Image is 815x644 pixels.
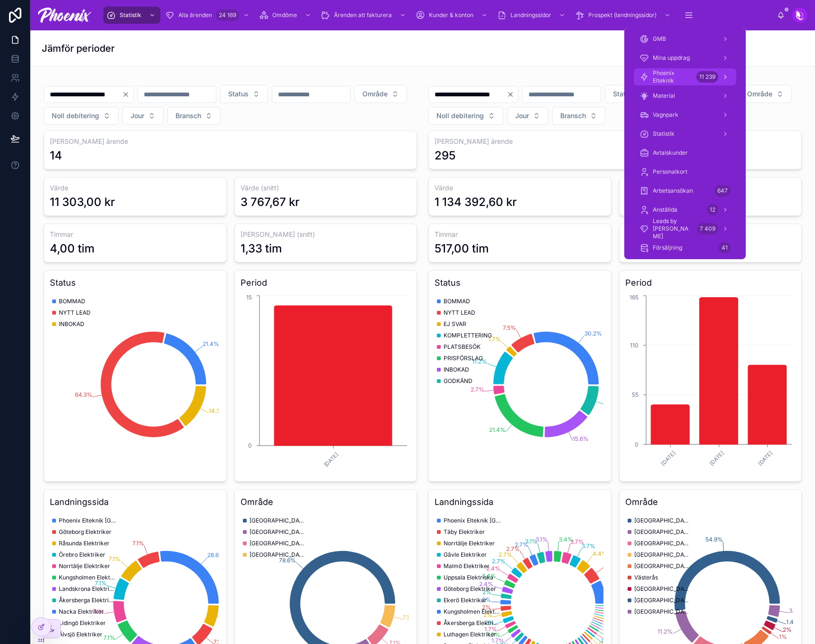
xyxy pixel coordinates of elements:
h3: Värde [435,183,605,193]
div: 647 [714,185,731,196]
span: Luthagen Elektriker [444,631,496,638]
span: Malmö Elektriker [444,562,490,570]
span: Statistik [120,11,141,19]
div: 517,00 tim [435,241,489,256]
tspan: 21.4% [203,340,219,347]
a: Arbetsansökan647 [634,182,736,199]
tspan: 54.9% [705,536,723,543]
tspan: 64.3% [75,391,93,398]
a: Kunder & konton [413,7,492,24]
span: Anställda [653,206,677,214]
h3: Period [241,276,411,289]
tspan: 7.5% [503,324,516,331]
tspan: 7.1% [402,614,414,621]
span: Bransch [176,111,201,121]
h3: Område [625,495,796,509]
text: [DATE] [708,450,725,467]
div: chart [435,293,605,476]
tspan: 1.7% [488,631,500,638]
tspan: 30.2% [584,330,602,337]
span: [GEOGRAPHIC_DATA] [250,517,306,524]
span: BOMMAD [59,298,85,305]
a: Statistik [103,7,160,24]
tspan: 0 [248,442,252,449]
span: [GEOGRAPHIC_DATA] [250,551,306,559]
span: Göteborg Elektriker [59,528,111,536]
a: Prospekt (landningssidor) [572,7,676,24]
button: Select Button [507,107,548,125]
tspan: 2% [783,626,792,633]
span: GODKÄND [444,377,472,385]
span: Avtalskunder [653,149,688,157]
tspan: 15 [246,294,252,301]
span: Uppsala Elektriska [444,574,493,581]
span: [GEOGRAPHIC_DATA] [634,585,691,593]
span: Gävle Elektriker [444,551,487,559]
span: Phoenix Elteknik [GEOGRAPHIC_DATA] [444,517,500,524]
span: Örebro Elektriker [59,551,105,559]
img: App logo [38,8,91,23]
button: Select Button [605,85,653,103]
button: Select Button [739,85,792,103]
a: Avtalskunder [634,144,736,161]
span: Jour [515,111,529,121]
span: Älvsjö Elektriker [59,631,102,638]
div: 11 239 [696,71,718,83]
span: Bransch [560,111,586,121]
span: [GEOGRAPHIC_DATA] [634,551,691,559]
a: Statistik [634,125,736,142]
span: Ärenden att fakturera [334,11,392,19]
div: 24 169 [216,9,239,21]
span: BOMMAD [444,298,470,305]
tspan: 21.4% [489,426,506,433]
span: KOMPLETTERING [444,332,492,339]
h3: [PERSON_NAME] ärende [435,137,796,146]
div: 1,33 tim [241,241,282,256]
a: Leads by [PERSON_NAME]7 409 [634,220,736,237]
span: Råsunda Elektriker [59,540,110,547]
span: Åkersberga Elektriker [59,597,116,604]
tspan: 1.7% [491,637,504,644]
button: Clear [122,91,133,98]
span: Material [653,92,675,100]
a: Alla ärenden24 169 [162,7,254,24]
div: scrollable content [624,28,746,259]
tspan: 3.7% [570,538,584,545]
span: NYTT LEAD [444,309,475,317]
span: Område [362,89,388,99]
span: Noll debitering [436,111,484,121]
a: GMB [634,30,736,47]
div: chart [241,293,411,476]
span: Norrtälje Elektriker [444,540,495,547]
h3: Status [50,276,221,289]
a: Material [634,87,736,104]
span: INBOKAD [59,320,84,328]
a: Phoenix Elteknik11 239 [634,68,736,85]
tspan: 2.7% [515,541,528,548]
button: Select Button [354,85,407,103]
a: Försäljning41 [634,239,736,256]
div: 7 409 [697,223,718,234]
div: 3 767,67 kr [241,195,299,210]
span: Lidingö Elektriker [59,619,106,627]
span: Statistik [653,130,675,138]
span: Norrtälje Elektriker [59,562,110,570]
span: Västerås [634,574,658,581]
span: Landskrona Elektriker [59,585,116,593]
tspan: 1% [778,633,787,640]
span: Göteborg Elektriker [444,585,496,593]
span: Arbetsansökan [653,187,693,195]
a: Omdöme [256,7,316,24]
button: Select Button [220,85,268,103]
h3: Landningssida [435,495,605,509]
div: 4,00 tim [50,241,94,256]
text: [DATE] [757,450,774,467]
span: Alla ärenden [178,11,212,19]
h1: Jämför perioder [42,42,115,55]
span: EJ SVAR [444,320,466,328]
button: Clear [507,91,518,98]
button: Select Button [552,107,605,125]
tspan: 3.1% [536,536,548,543]
span: Täby Elektriker [444,528,485,536]
span: Noll debitering [52,111,99,121]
